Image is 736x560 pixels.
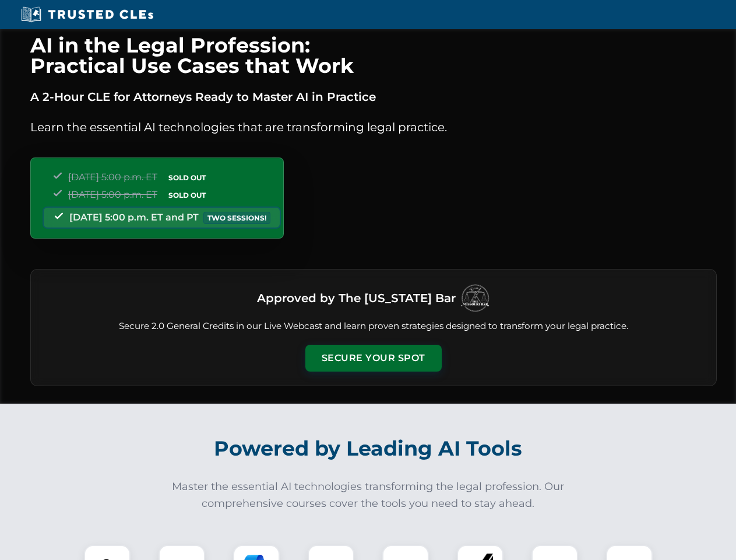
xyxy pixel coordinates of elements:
[45,320,702,333] p: Secure 2.0 General Credits in our Live Webcast and learn proven strategies designed to transform ...
[460,283,490,313] img: Logo
[30,118,717,136] p: Learn the essential AI technologies that are transforming legal practice.
[305,345,442,372] button: Secure Your Spot
[164,171,210,184] span: SOLD OUT
[164,189,210,201] span: SOLD OUT
[68,189,157,200] span: [DATE] 5:00 p.m. ET
[164,478,572,512] p: Master the essential AI technologies transforming the legal profession. Our comprehensive courses...
[30,87,717,106] p: A 2-Hour CLE for Attorneys Ready to Master AI in Practice
[30,35,717,76] h1: AI in the Legal Profession: Practical Use Cases that Work
[17,6,157,23] img: Trusted CLEs
[68,171,157,183] span: [DATE] 5:00 p.m. ET
[257,288,456,309] h3: Approved by The [US_STATE] Bar
[45,428,691,469] h2: Powered by Leading AI Tools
